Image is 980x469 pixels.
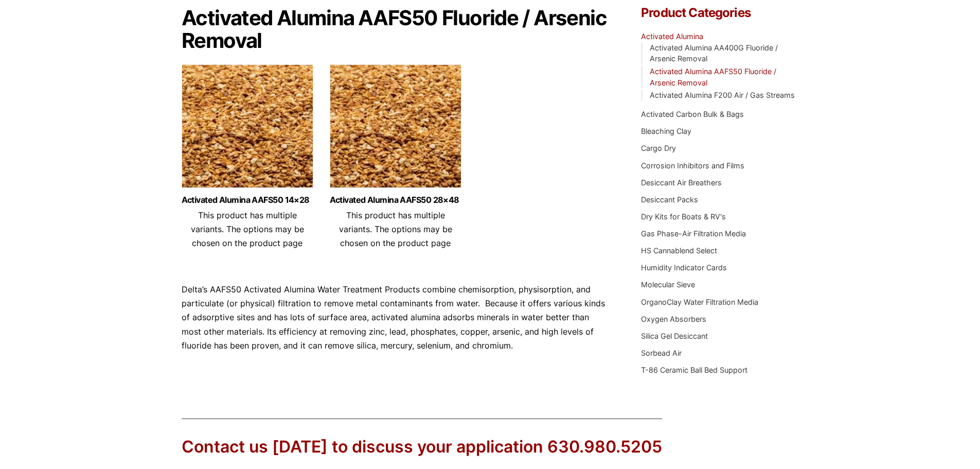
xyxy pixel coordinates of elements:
[650,67,776,87] a: Activated Alumina AAFS50 Fluoride / Arsenic Removal
[650,43,778,63] a: Activated Alumina AA400G Fluoride / Arsenic Removal
[191,210,304,248] span: This product has multiple variants. The options may be chosen on the product page
[182,7,611,52] h1: Activated Alumina AAFS50 Fluoride / Arsenic Removal
[641,315,706,323] a: Oxygen Absorbers
[641,263,727,272] a: Humidity Indicator Cards
[641,127,691,135] a: Bleaching Clay
[182,196,313,204] a: Activated Alumina AAFS50 14×28
[641,195,698,204] a: Desiccant Packs
[641,7,798,19] h4: Product Categories
[641,178,722,187] a: Desiccant Air Breathers
[641,366,747,374] a: T-86 Ceramic Ball Bed Support
[641,229,746,238] a: Gas Phase-Air Filtration Media
[182,283,611,353] p: Delta’s AAFS50 Activated Alumina Water Treatment Products combine chemisorption, physisorption, a...
[339,210,452,248] span: This product has multiple variants. The options may be chosen on the product page
[641,298,758,306] a: OrganoClay Water Filtration Media
[650,91,795,99] a: Activated Alumina F200 Air / Gas Streams
[641,161,744,170] a: Corrosion Inhibitors and Films
[182,436,662,459] div: Contact us [DATE] to discuss your application 630.980.5205
[641,332,708,340] a: Silica Gel Desiccant
[641,110,744,118] a: Activated Carbon Bulk & Bags
[641,246,717,255] a: HS Cannablend Select
[641,32,703,41] a: Activated Alumina
[641,212,726,221] a: Dry Kits for Boats & RV's
[641,144,676,152] a: Cargo Dry
[641,280,695,289] a: Molecular Sieve
[330,196,461,204] a: Activated Alumina AAFS50 28×48
[641,349,682,357] a: Sorbead Air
